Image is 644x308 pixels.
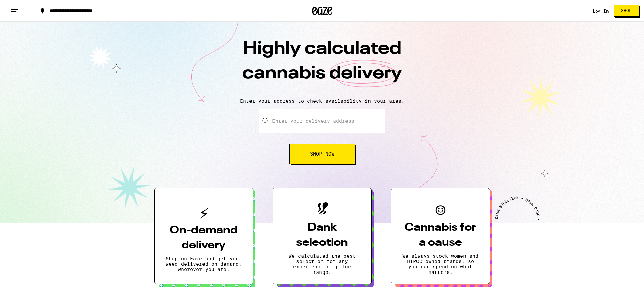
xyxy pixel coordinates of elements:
[391,188,490,284] button: Cannabis for a causeWe always stock women and BIPOC owned brands, so you can spend on what matters.
[310,151,334,156] span: Shop Now
[614,5,639,17] button: Shop
[621,9,632,13] span: Shop
[7,98,637,104] p: Enter your address to check availability in your area.
[289,144,355,164] button: Shop Now
[204,37,440,93] h1: Highly calculated cannabis delivery
[166,256,242,272] p: Shop on Eaze and get your weed delivered on demand, wherever you are.
[593,9,609,13] a: Log In
[284,253,360,275] p: We calculated the best selection for any experience or price range.
[402,220,479,251] h3: Cannabis for a cause
[273,188,372,284] button: Dank selectionWe calculated the best selection for any experience or price range.
[259,109,385,133] input: Enter your delivery address
[609,5,644,17] a: Shop
[166,223,242,253] h3: On-demand delivery
[402,253,479,275] p: We always stock women and BIPOC owned brands, so you can spend on what matters.
[284,220,360,251] h3: Dank selection
[154,188,253,284] button: On-demand deliveryShop on Eaze and get your weed delivered on demand, wherever you are.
